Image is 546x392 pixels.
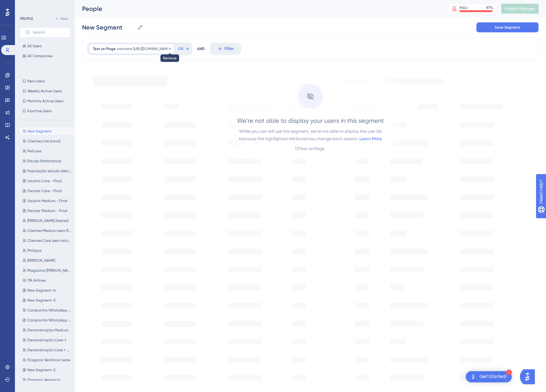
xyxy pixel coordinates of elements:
span: New Segment-4 [27,288,56,293]
span: Publish Changes [505,6,535,11]
input: Segment Name [82,23,135,32]
button: Demonstração Medium [20,326,74,334]
button: Campanha WhatsApp (Tela de Contatos) [20,307,74,314]
span: Drogaria Venâncio teste [27,357,70,362]
span: New Users [27,79,45,84]
button: [PERSON_NAME] (testes) [20,217,74,224]
button: Magazine [PERSON_NAME] [20,267,74,274]
div: We’re not able to display your users in this segment [237,116,384,125]
button: Save Segment [476,22,539,32]
div: Get Started! [479,373,507,380]
span: New [61,16,68,21]
span: Clientes Core (sem latam) [27,238,72,243]
button: Estudo Perfomance [20,157,74,165]
button: New Users [20,77,70,85]
span: [URL][DOMAIN_NAME] [133,46,170,51]
button: População estudo delivery [DATE] [20,167,74,175]
div: 1 [506,370,512,375]
button: Monthly Active Users [20,97,70,105]
span: População estudo delivery [DATE] [27,168,72,173]
div: MAU [460,5,468,10]
button: [PERSON_NAME] [20,257,74,264]
span: Usuário Core - Final [27,178,62,183]
span: Clientes Lite (novo) [27,139,60,144]
button: New [53,15,70,22]
img: launcher-image-alternative-text [470,373,477,380]
button: ITA Airlines [20,277,74,284]
button: New Segment [20,127,74,135]
button: Clientes Core (sem latam) [20,237,74,244]
button: Drogaria Venancio [20,376,74,384]
div: AND [197,43,205,55]
span: Save Segment [495,25,520,30]
button: Weekly Active Users [20,87,70,95]
span: New Segment-3 [27,298,55,303]
button: OR [177,44,191,54]
span: Monthly Active Users [27,99,63,104]
button: Clientes Lite (novo) [20,137,74,145]
button: All Users [20,42,70,50]
span: PetLove [27,149,41,154]
div: People [82,4,431,13]
span: Drogaria Venancio [27,377,60,382]
span: Need Help? [15,2,39,9]
button: New Segment-2 [20,366,74,374]
button: Usuário Medium - Final [20,197,74,205]
span: ITA Airlines [27,278,46,283]
button: Demonstração Core-1 [20,336,74,344]
button: New Segment-4 [20,287,74,294]
span: Weekly Active Users [27,89,62,94]
span: Magazine [PERSON_NAME] [27,268,72,273]
button: Usuário Core - Final [20,177,74,185]
span: [PERSON_NAME] [27,258,55,263]
span: Demonstração Core-1 [27,338,66,343]
button: New Segment-3 [20,297,74,304]
button: Philippo [20,247,74,254]
input: Search [33,30,65,35]
span: New Segment [27,129,52,134]
span: Inactive Users [27,108,52,113]
a: Learn More [359,136,382,141]
span: OR [178,46,183,51]
span: All Users [27,44,42,48]
span: Campanha WhatsApp (Tela de Contatos) [27,308,72,313]
button: All Companies [20,52,70,60]
span: New Segment-2 [27,367,55,372]
iframe: UserGuiding AI Assistant Launcher [520,367,539,386]
button: Drogaria Venâncio teste [20,356,74,364]
span: All Companies [27,53,53,58]
button: Publish Changes [501,4,539,14]
span: Clientes Medium (sem Raízen) [27,228,72,233]
button: Clientes Medium (sem Raízen) [20,227,74,234]
div: While you can still use this segment, we’re not able to display the user list because the highlig... [239,127,382,142]
span: Demonstração Medium [27,328,68,333]
span: Philippo [27,248,42,253]
div: ( 1 ) Text on Page [295,145,326,152]
span: [PERSON_NAME] (testes) [27,218,68,223]
span: Decisor Core - Final [27,188,62,193]
span: Text on Page [93,46,116,51]
div: Open Get Started! checklist, remaining modules: 1 [466,371,512,382]
button: Campanha WhatsApp (Tela Inicial) [20,316,74,324]
button: PetLove [20,147,74,155]
button: Filter [210,43,241,55]
span: Estudo Perfomance [27,159,61,164]
span: Decisor Medium - Final [27,208,67,213]
button: Decisor Medium - Final [20,207,74,214]
button: Demonstração Core + Medium [20,346,74,354]
button: Decisor Core - Final [20,187,74,195]
span: contains [117,46,132,51]
span: Usuário Medium - Final [27,198,67,203]
button: Inactive Users [20,107,70,115]
span: Campanha WhatsApp (Tela Inicial) [27,318,72,323]
div: PEOPLE [20,16,33,21]
span: Demonstração Core + Medium [27,348,72,353]
span: Filter [224,45,234,53]
div: 97 % [486,5,493,10]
